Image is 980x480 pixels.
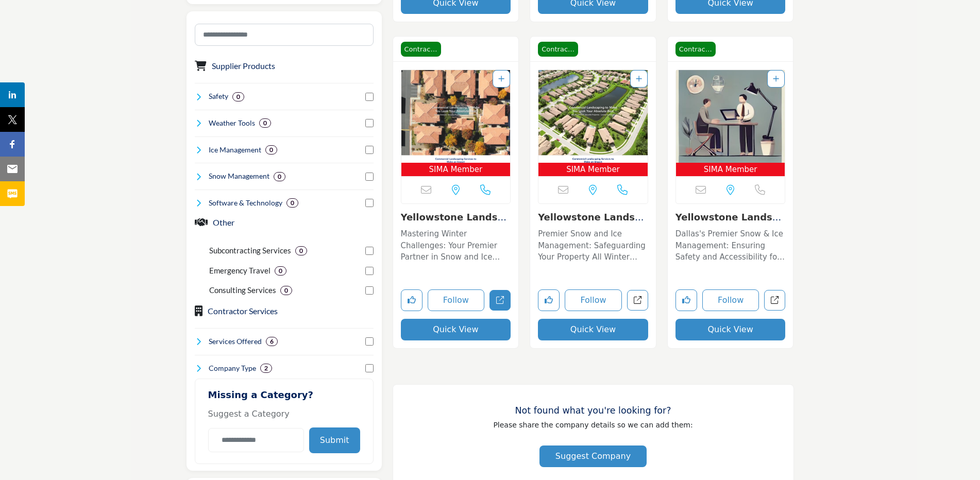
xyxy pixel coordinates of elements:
[209,91,228,101] h4: Safety: Safety refers to the measures, practices, and protocols implemented to protect individual...
[675,226,786,263] a: Dallas's Premier Snow & Ice Management: Ensuring Safety and Accessibility for Commercial Properti...
[498,75,504,83] a: Add To List
[208,409,290,419] span: Suggest a Category
[555,451,631,461] span: Suggest Company
[212,60,275,72] button: Supplier Products
[538,70,648,163] img: Yellowstone Landscape - HQ
[265,145,277,155] div: 0 Results For Ice Management
[275,266,286,276] div: 0 Results For Emergency Travel
[636,75,642,83] a: Add To List
[278,173,281,180] b: 0
[286,198,298,208] div: 0 Results For Software & Technology
[259,118,271,128] div: 0 Results For Weather Tools
[401,212,510,234] a: Yellowstone Landscap...
[209,336,262,347] h4: Services Offered: Services Offered refers to the specific products, assistance, or expertise a bu...
[493,421,692,429] span: Please share the company details so we can add them:
[773,75,779,83] a: Add To List
[675,319,786,340] button: Quick View
[401,70,511,163] img: Yellowstone Landscape
[365,199,374,207] input: Select Software & Technology checkbox
[365,119,374,127] input: Select Weather Tools checkbox
[213,216,234,229] button: Other
[403,164,509,176] span: SIMA Member
[284,287,288,294] b: 0
[675,42,716,57] span: Contractor
[209,265,271,277] p: Emergency Travel: Emergency Travel
[538,42,578,57] span: Contractor
[675,212,784,234] a: Yellowstone Landscap...
[538,319,648,340] button: Quick View
[539,445,647,467] button: Suggest Company
[538,212,648,223] h3: Yellowstone Landscape - HQ
[208,305,278,317] button: Contractor Services
[678,164,783,176] span: SIMA Member
[208,389,360,408] h2: Missing a Category?
[401,212,511,223] h3: Yellowstone Landscape
[538,70,648,177] a: Open Listing in new tab
[209,198,282,208] h4: Software & Technology: Software & Technology encompasses the development, implementation, and use...
[269,146,273,153] b: 0
[676,70,785,177] a: Open Listing in new tab
[264,365,268,372] b: 2
[540,164,646,176] span: SIMA Member
[365,173,374,181] input: Select Snow Management checkbox
[675,228,786,263] p: Dallas's Premier Snow & Ice Management: Ensuring Safety and Accessibility for Commercial Properti...
[209,171,269,181] h4: Snow Management: Snow management involves the removal, relocation, and mitigation of snow accumul...
[401,226,511,263] a: Mastering Winter Challenges: Your Premier Partner in Snow and Ice Management Excellence In the ev...
[309,427,360,453] button: Submit
[538,226,648,263] a: Premier Snow and Ice Management: Safeguarding Your Property All Winter Long This esteemed company...
[414,405,773,416] h3: Not found what you're looking for?
[195,24,374,46] input: Search Category
[538,289,560,311] button: Like listing
[208,428,304,452] input: Category Name
[489,290,511,311] a: Open yellowstone-landscape19 in new tab
[401,70,511,177] a: Open Listing in new tab
[365,364,374,372] input: Select Company Type checkbox
[295,246,307,255] div: 0 Results For Subcontracting Services
[365,337,374,346] input: Select Services Offered checkbox
[209,284,276,296] p: Consulting Services: Consulting Services
[401,289,423,311] button: Like listing
[702,289,759,311] button: Follow
[209,363,256,373] h4: Company Type: A Company Type refers to the legal structure of a business, such as sole proprietor...
[565,289,622,311] button: Follow
[401,319,511,340] button: Quick View
[299,247,303,254] b: 0
[365,267,374,275] input: Select Emergency Travel checkbox
[538,212,647,234] a: Yellowstone Landscap...
[263,119,267,127] b: 0
[365,146,374,154] input: Select Ice Management checkbox
[279,267,282,275] b: 0
[538,228,648,263] p: Premier Snow and Ice Management: Safeguarding Your Property All Winter Long This esteemed company...
[365,247,374,255] input: Select Subcontracting Services checkbox
[401,42,441,57] span: Contractor
[365,286,374,295] input: Select Consulting Services checkbox
[675,289,697,311] button: Like listing
[676,70,785,163] img: Yellowstone Landscape - Dallas, TX
[401,228,511,263] p: Mastering Winter Challenges: Your Premier Partner in Snow and Ice Management Excellence In the ev...
[764,290,785,311] a: Open yellowstone-landscape-dallas-tx in new tab
[280,286,292,295] div: 0 Results For Consulting Services
[291,199,294,207] b: 0
[274,172,285,181] div: 0 Results For Snow Management
[675,212,786,223] h3: Yellowstone Landscape - Dallas, TX
[232,92,244,101] div: 0 Results For Safety
[270,338,274,345] b: 6
[209,245,291,256] p: Subcontracting Services: Subcontracting Services
[209,118,255,128] h4: Weather Tools: Weather Tools refer to instruments, software, and technologies used to monitor, pr...
[236,93,240,100] b: 0
[266,337,278,346] div: 6 Results For Services Offered
[428,289,485,311] button: Follow
[209,145,261,155] h4: Ice Management: Ice management involves the control, removal, and prevention of ice accumulation ...
[260,364,272,373] div: 2 Results For Company Type
[365,93,374,101] input: Select Safety checkbox
[627,290,648,311] a: Open yellowstone-landscape-hq in new tab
